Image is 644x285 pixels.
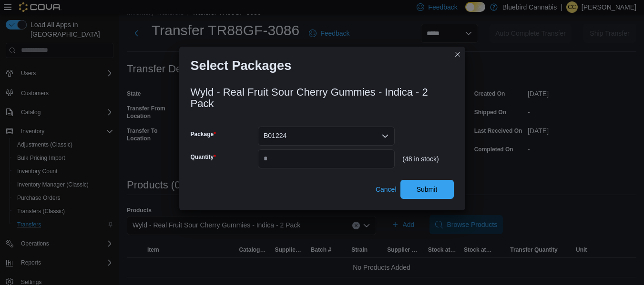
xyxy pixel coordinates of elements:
span: Cancel [376,185,397,194]
h1: Select Packages [191,58,292,73]
button: Closes this modal window [452,49,463,60]
button: Open list of options [381,132,389,140]
span: B01224 [264,130,286,141]
label: Package [191,130,216,138]
button: Cancel [372,180,400,199]
h3: Wyld - Real Fruit Sour Cherry Gummies - Indica - 2 Pack [191,87,454,109]
label: Quantity [191,153,216,161]
button: Submit [400,180,454,199]
span: Submit [417,185,438,194]
div: (48 in stock) [402,155,453,163]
